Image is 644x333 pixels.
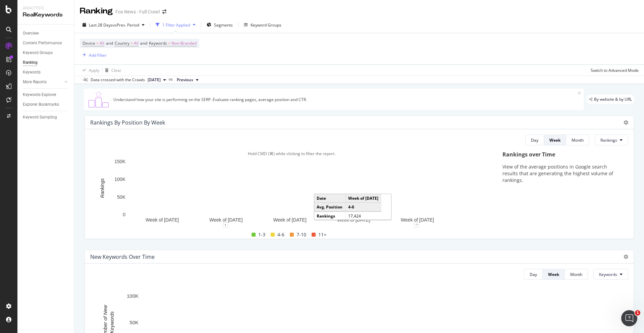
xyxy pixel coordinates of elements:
button: Rankings [595,135,628,145]
button: 1 Filter Applied [153,19,198,30]
text: 150K [114,159,125,164]
div: Hold CMD (⌘) while clicking to filter the report. [90,151,493,156]
span: 1 [635,310,640,316]
iframe: Intercom live chat [621,310,637,326]
span: 2025 Sep. 18th [148,77,161,83]
div: Month [570,272,582,277]
div: Day [531,137,538,143]
text: 100K [127,293,139,299]
button: Keyword Groups [241,19,284,30]
button: Clear [102,65,121,76]
a: Ranking [23,59,69,66]
a: Keywords Explorer [23,91,69,98]
div: RealKeywords [23,11,69,19]
span: Rankings [600,137,617,143]
text: Week of [DATE] [337,217,370,223]
div: arrow-right-arrow-left [162,9,166,14]
span: Keywords [599,272,617,277]
div: Day [530,272,537,277]
div: Week [549,137,560,143]
span: vs [169,76,174,82]
text: 50K [129,320,139,325]
button: Month [566,135,589,145]
div: Add Filter [89,52,107,58]
span: 4-6 [277,231,284,239]
span: Last 28 Days [89,22,113,28]
text: 50K [117,194,126,200]
span: = [130,40,133,46]
div: Keywords [23,69,41,76]
div: Week [548,272,559,277]
button: [DATE] [145,76,169,84]
span: Previous [177,77,193,83]
img: C0S+odjvPe+dCwPhcw0W2jU4KOcefU0IcxbkVEfgJ6Ft4vBgsVVQAAAABJRU5ErkJggg== [87,91,111,107]
span: 7-10 [297,231,306,239]
div: Rankings By Position By Week [90,119,165,126]
svg: A chart. [90,158,489,225]
div: Keyword Sampling [23,114,57,121]
div: More Reports [23,79,47,86]
button: Week [544,135,566,145]
button: Month [565,269,588,280]
div: Clear [111,67,121,73]
a: Keyword Sampling [23,114,69,121]
span: All [100,39,104,48]
text: 0 [123,212,125,218]
button: Day [524,269,543,280]
p: View of the average positions in Google search results that are generating the highest volume of ... [502,163,622,184]
span: = [96,40,99,46]
button: Keywords [593,269,628,280]
span: and [106,40,113,46]
div: Month [572,137,584,143]
button: Last 28 DaysvsPrev. Period [80,19,147,30]
text: Week of [DATE] [273,217,306,223]
button: Segments [204,19,235,30]
button: Apply [80,65,99,76]
div: Ranking [23,59,38,66]
text: 100K [114,177,125,182]
span: Non-Branded [171,39,197,48]
span: 1-3 [258,231,265,239]
button: Day [525,135,544,145]
div: Explorer Bookmarks [23,101,59,108]
div: Keyword Groups [251,22,281,28]
div: Fox News - Full Crawl [115,8,160,15]
button: Switch to Advanced Mode [588,65,639,76]
button: Previous [174,76,201,84]
div: 1 Filter Applied [162,22,190,28]
span: Segments [214,22,233,28]
div: legacy label [586,95,635,104]
div: New Keywords Over Time [90,253,155,260]
div: 1 [223,222,228,228]
span: By website & by URL [594,97,632,101]
a: Overview [23,30,69,37]
div: Content Performance [23,40,62,47]
a: Keyword Groups [23,49,69,56]
div: Ranking [80,5,113,17]
div: Understand how your site is performing on the SERP. Evaluate ranking pages, average position and ... [113,97,578,102]
a: Content Performance [23,40,69,47]
button: Week [543,269,565,280]
div: Analytics [23,5,69,11]
div: plus [414,222,419,228]
text: Week of [DATE] [146,217,179,223]
span: and [140,40,147,46]
text: Week of [DATE] [209,217,243,223]
span: vs Prev. Period [113,22,139,28]
span: Device [83,40,95,46]
text: Week of [DATE] [401,217,434,223]
span: = [168,40,170,46]
div: Data crossed with the Crawls [91,77,145,83]
text: Rankings [100,179,105,198]
a: More Reports [23,79,63,86]
div: Apply [89,67,99,73]
div: Overview [23,30,39,37]
div: Keywords Explorer [23,91,56,98]
span: All [134,39,139,48]
div: Keyword Groups [23,49,53,56]
div: Rankings over Time [502,151,622,158]
span: 11+ [318,231,326,239]
button: Add Filter [80,51,107,59]
span: Keywords [149,40,167,46]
